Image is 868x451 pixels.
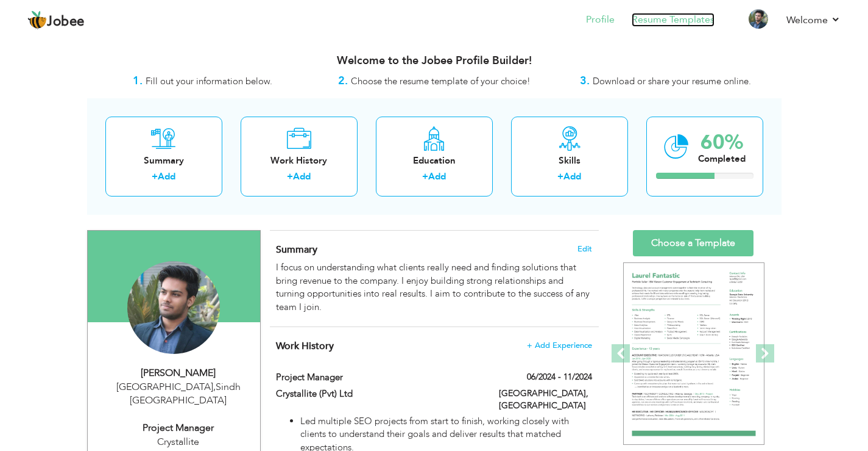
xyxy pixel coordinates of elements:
[698,132,746,153] div: 60%
[276,340,591,352] h4: This helps to show the companies you have worked for.
[293,170,311,182] a: Add
[287,170,293,183] label: +
[27,10,47,30] img: jobee.io
[632,13,715,27] a: Resume Templates
[47,15,85,29] span: Jobee
[577,245,592,253] span: Edit
[557,170,563,183] label: +
[422,170,428,183] label: +
[133,73,143,88] strong: 1.
[586,13,615,27] a: Profile
[276,371,481,384] label: Project Manager
[527,371,592,383] label: 06/2024 - 11/2024
[386,154,483,167] div: Education
[276,388,481,400] label: Crystallite (Pvt) Ltd
[276,339,334,353] span: Work History
[213,380,216,394] span: ,
[27,10,85,30] a: Jobee
[87,55,782,67] h3: Welcome to the Jobee Profile Builder!
[146,75,272,87] span: Fill out your information below.
[351,75,531,87] span: Choose the resume template of your choice!
[152,170,158,183] label: +
[633,230,753,256] a: Choose a Template
[786,13,841,27] a: Welcome
[698,153,746,165] div: Completed
[115,154,213,167] div: Summary
[521,154,618,167] div: Skills
[527,341,592,350] span: + Add Experience
[749,9,768,29] img: Profile Img
[580,73,590,88] strong: 3.
[593,75,751,87] span: Download or share your resume online.
[127,261,220,354] img: Haris Irfan
[97,380,260,408] div: [GEOGRAPHIC_DATA] Sindh [GEOGRAPHIC_DATA]
[276,261,591,314] div: I focus on understanding what clients really need and finding solutions that bring revenue to the...
[97,366,260,380] div: [PERSON_NAME]
[250,154,348,167] div: Work History
[276,243,317,256] span: Summary
[499,388,592,412] label: [GEOGRAPHIC_DATA], [GEOGRAPHIC_DATA]
[276,244,591,256] h4: Adding a summary is a quick and easy way to highlight your experience and interests.
[428,170,446,182] a: Add
[97,435,260,449] div: Crystallite
[97,421,260,435] div: Project Manager
[338,73,348,88] strong: 2.
[158,170,175,182] a: Add
[563,170,581,182] a: Add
